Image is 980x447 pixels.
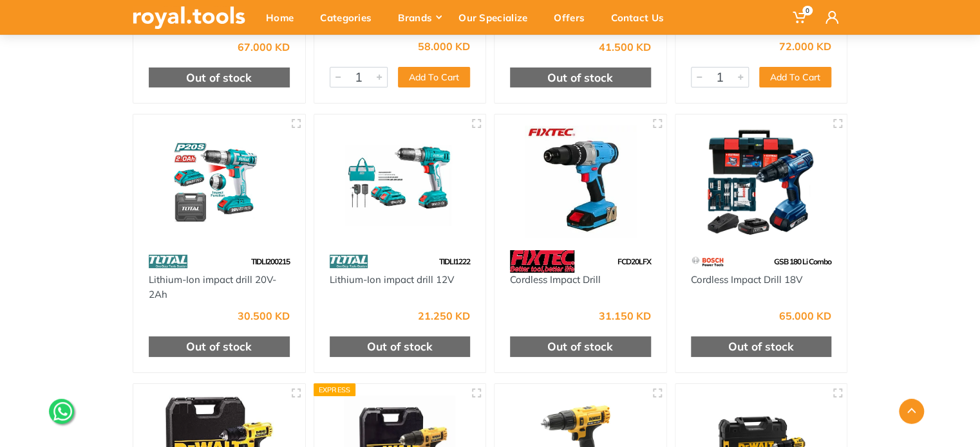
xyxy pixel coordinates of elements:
[418,41,470,51] div: 58.000 KD
[149,273,276,300] a: Lithium-Ion impact drill 20V-2Ah
[418,311,470,321] div: 21.250 KD
[439,257,470,266] span: TIDLI1222
[510,273,601,286] a: Cordless Impact Drill
[687,126,836,237] img: Royal Tools - Cordless Impact Drill 18V
[774,257,831,266] span: GSB 180 Li Combo
[398,67,470,87] button: Add To Cart
[330,250,368,273] img: 86.webp
[133,6,245,29] img: royal.tools Logo
[545,4,602,31] div: Offers
[510,250,574,273] img: 115.webp
[251,257,290,266] span: TIDLI200215
[314,383,356,396] div: Express
[149,68,290,88] div: Out of stock
[599,311,651,321] div: 31.150 KD
[759,67,831,87] button: Add To Cart
[506,126,655,237] img: Royal Tools - Cordless Impact Drill
[691,336,832,357] div: Out of stock
[238,311,290,321] div: 30.500 KD
[449,4,545,31] div: Our Specialize
[326,126,475,237] img: Royal Tools - Lithium-Ion impact drill 12V
[691,273,802,286] a: Cordless Impact Drill 18V
[149,250,187,273] img: 86.webp
[802,6,813,15] span: 0
[599,42,651,52] div: 41.500 KD
[149,336,290,357] div: Out of stock
[779,311,831,321] div: 65.000 KD
[330,273,454,286] a: Lithium-Ion impact drill 12V
[389,4,449,31] div: Brands
[691,250,725,273] img: 55.webp
[311,4,389,31] div: Categories
[238,42,290,52] div: 67.000 KD
[510,336,651,357] div: Out of stock
[617,257,651,266] span: FCD20LFX
[779,41,831,51] div: 72.000 KD
[330,336,471,357] div: Out of stock
[145,126,294,237] img: Royal Tools - Lithium-Ion impact drill 20V-2Ah
[602,4,681,31] div: Contact Us
[510,68,651,88] div: Out of stock
[257,4,311,31] div: Home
